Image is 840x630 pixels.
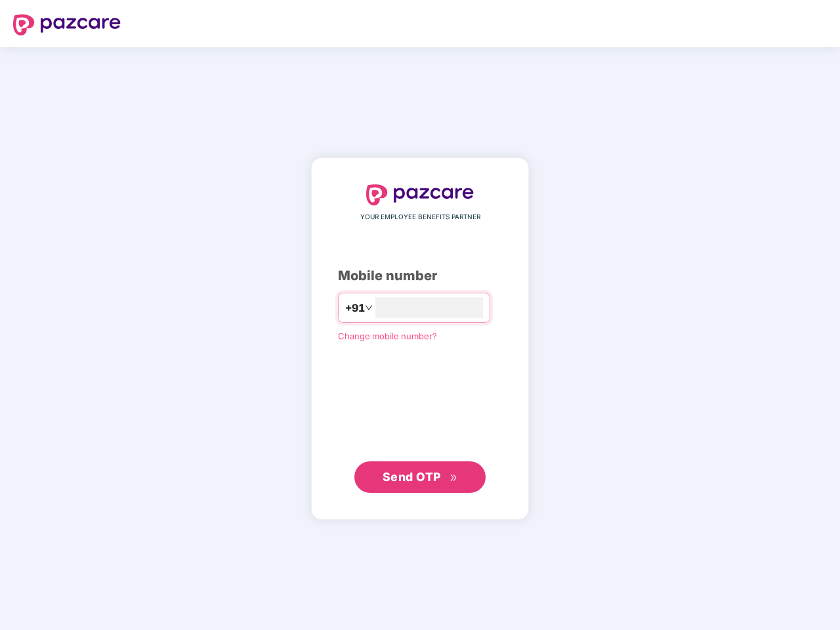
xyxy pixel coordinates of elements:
[338,331,437,341] a: Change mobile number?
[354,461,486,493] button: Send OTPdouble-right
[366,184,474,205] img: logo
[365,304,373,312] span: down
[338,266,502,286] div: Mobile number
[360,212,480,222] span: YOUR EMPLOYEE BENEFITS PARTNER
[345,300,365,316] span: +91
[450,474,458,482] span: double-right
[13,14,121,35] img: logo
[383,470,441,484] span: Send OTP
